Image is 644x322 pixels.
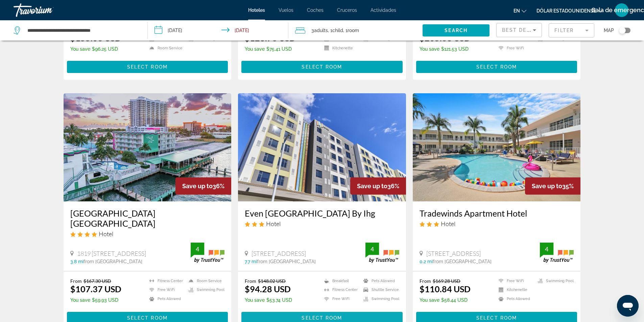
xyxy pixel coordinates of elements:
[70,297,90,303] span: You save
[617,295,639,317] iframe: Botón para iniciar la ventana de mensajería
[245,278,256,284] span: From
[191,243,224,263] img: trustyou-badge.svg
[613,3,630,17] button: Menú de usuario
[426,250,481,257] span: [STREET_ADDRESS]
[70,46,90,52] span: You save
[371,7,396,13] a: Actividades
[420,208,574,218] a: Tradewinds Apartment Hotel
[245,46,265,52] span: You save
[241,313,403,321] a: Select Room
[67,63,228,70] a: Select Room
[416,61,577,73] button: Select Room
[185,278,224,284] li: Room Service
[64,93,232,201] img: Hotel image
[549,23,594,38] button: Filter
[245,297,292,303] p: $53.74 USD
[502,26,536,34] mat-select: Sort by
[420,259,433,264] span: 0.2 mi
[302,315,342,321] span: Select Room
[67,313,228,321] a: Select Room
[70,230,225,238] div: 4 star Hotel
[360,278,399,284] li: Pets Allowed
[416,313,577,321] a: Select Room
[540,243,574,263] img: trustyou-badge.svg
[77,250,146,257] span: 1819 [STREET_ADDRESS]
[307,7,324,13] a: Coches
[416,63,577,70] a: Select Room
[148,20,289,41] button: Check-in date: Sep 13, 2025 Check-out date: Sep 14, 2025
[191,245,204,253] div: 4
[534,278,574,284] li: Swimming Pool
[245,259,257,264] span: 7.7 mi
[175,177,231,195] div: 36%
[495,287,534,293] li: Kitchenette
[70,278,82,284] span: From
[321,296,360,302] li: Free WiFi
[321,45,360,51] li: Kitchenette
[127,64,168,70] span: Select Room
[536,6,603,16] button: Cambiar moneda
[420,278,431,284] span: From
[146,296,185,302] li: Pets Allowed
[433,278,460,284] del: $169.28 USD
[241,63,403,70] a: Select Room
[248,7,265,13] a: Hoteles
[70,284,121,294] ins: $107.37 USD
[614,27,630,33] button: Toggle map
[67,61,228,73] button: Select Room
[321,278,360,284] li: Breakfast
[495,278,534,284] li: Free WiFi
[433,259,492,264] span: from [GEOGRAPHIC_DATA]
[288,20,423,41] button: Travelers: 3 adults, 1 child
[245,297,265,303] span: You save
[540,245,553,253] div: 4
[146,45,185,51] li: Room Service
[84,278,111,284] del: $167.30 USD
[127,315,168,321] span: Select Room
[84,259,142,264] span: from [GEOGRAPHIC_DATA]
[70,46,121,52] p: $96.25 USD
[423,24,490,36] button: Search
[525,177,580,195] div: 35%
[604,26,614,35] span: Map
[420,46,471,52] p: $121.53 USD
[311,26,328,35] span: 3
[514,8,520,14] font: en
[266,220,281,227] span: Hotel
[420,297,439,303] span: You save
[420,46,439,52] span: You save
[14,1,81,19] a: Travorium
[258,278,286,284] del: $148.02 USD
[445,28,468,33] span: Search
[365,245,379,253] div: 4
[245,208,399,218] a: Even [GEOGRAPHIC_DATA] By Ihg
[238,93,406,201] img: Hotel image
[182,182,213,190] span: Save up to
[252,250,306,257] span: [STREET_ADDRESS]
[476,315,517,321] span: Select Room
[185,287,224,293] li: Swimming Pool
[420,284,471,294] ins: $110.84 USD
[99,230,113,238] span: Hotel
[441,220,455,227] span: Hotel
[420,297,471,303] p: $58.44 USD
[70,297,121,303] p: $59.93 USD
[241,61,403,73] button: Select Room
[365,243,399,263] img: trustyou-badge.svg
[413,93,581,201] img: Hotel image
[279,7,293,13] a: Vuelos
[70,208,225,228] a: [GEOGRAPHIC_DATA] [GEOGRAPHIC_DATA]
[337,7,357,13] a: Cruceros
[332,28,343,33] span: Child
[350,177,406,195] div: 36%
